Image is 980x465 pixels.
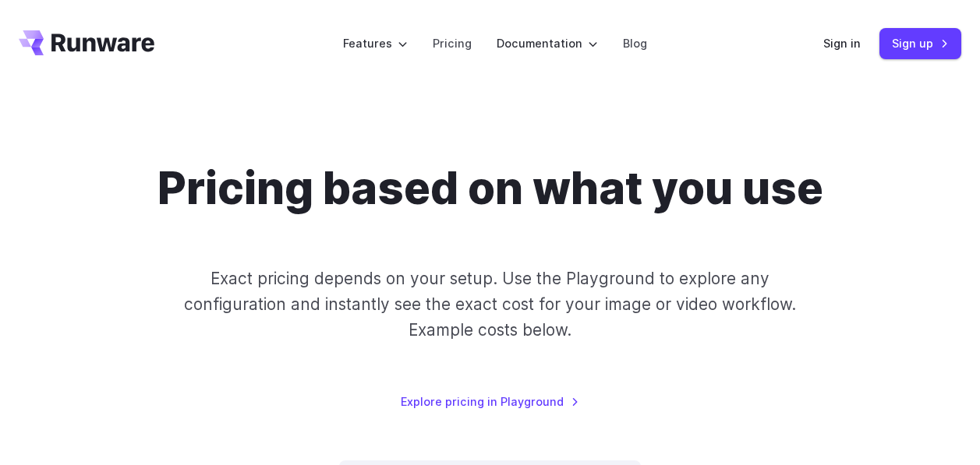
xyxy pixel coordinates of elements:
label: Documentation [497,34,598,52]
a: Pricing [433,34,472,52]
a: Sign up [879,28,961,58]
a: Sign in [823,34,861,52]
h1: Pricing based on what you use [157,162,823,216]
p: Exact pricing depends on your setup. Use the Playground to explore any configuration and instantl... [160,266,819,343]
a: Go to / [19,30,154,55]
label: Features [343,34,408,52]
a: Explore pricing in Playground [401,393,579,410]
a: Blog [623,34,647,52]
